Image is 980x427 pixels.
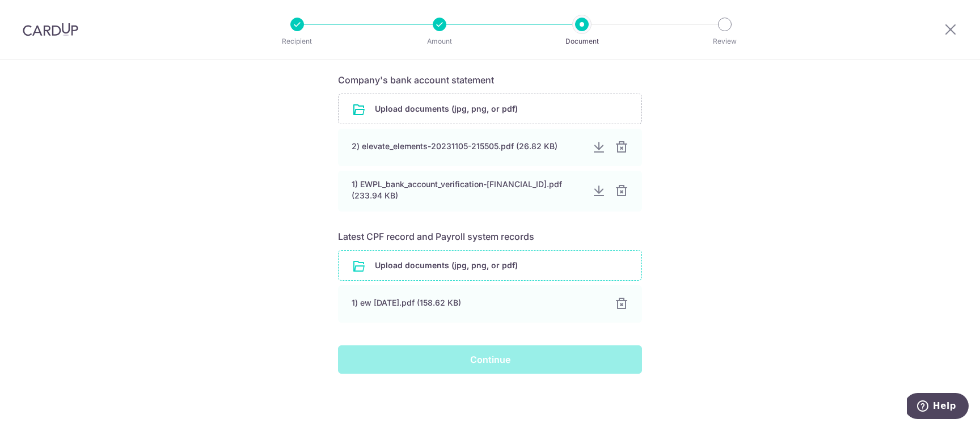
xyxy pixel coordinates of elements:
iframe: Opens a widget where you can find more information [907,393,969,421]
p: Amount [398,36,481,47]
div: Upload documents (jpg, png, or pdf) [338,94,642,124]
div: 1) EWPL_bank_account_verification-[FINANCIAL_ID].pdf (233.94 KB) [352,179,583,201]
div: 2) elevate_elements-20231105-215505.pdf (26.82 KB) [352,141,583,152]
p: Review [683,36,767,47]
h6: Latest CPF record and Payroll system records [338,230,642,243]
h6: Company's bank account statement [338,73,642,87]
div: Upload documents (jpg, png, or pdf) [338,250,642,281]
p: Recipient [255,36,339,47]
p: Document [540,36,624,47]
div: 1) ew [DATE].pdf (158.62 KB) [352,297,601,308]
img: CardUp [23,23,78,36]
